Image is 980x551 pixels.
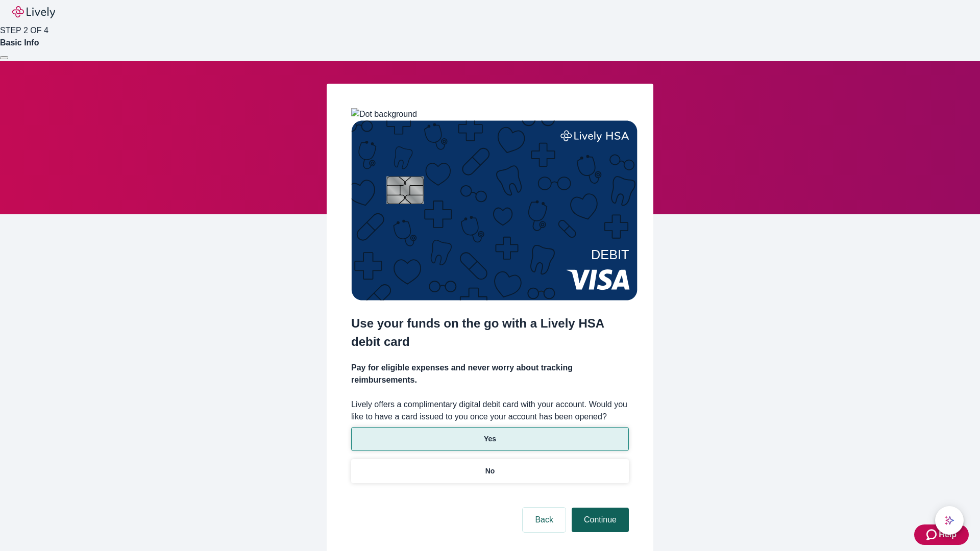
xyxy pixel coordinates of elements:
span: Help [939,529,957,541]
svg: Lively AI Assistant [944,515,954,525]
img: Dot background [351,108,417,120]
button: Yes [351,427,629,451]
h4: Pay for eligible expenses and never worry about tracking reimbursements. [351,362,629,386]
p: No [485,466,495,477]
button: chat [935,506,964,535]
svg: Zendesk support icon [926,529,939,541]
img: Debit card [351,120,638,300]
p: Yes [484,434,496,444]
button: No [351,459,629,483]
h2: Use your funds on the go with a Lively HSA debit card [351,314,629,351]
label: Lively offers a complimentary digital debit card with your account. Would you like to have a card... [351,398,629,423]
button: Back [523,508,566,532]
button: Zendesk support iconHelp [914,524,969,545]
img: Lively [12,6,55,18]
button: Continue [572,508,629,532]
